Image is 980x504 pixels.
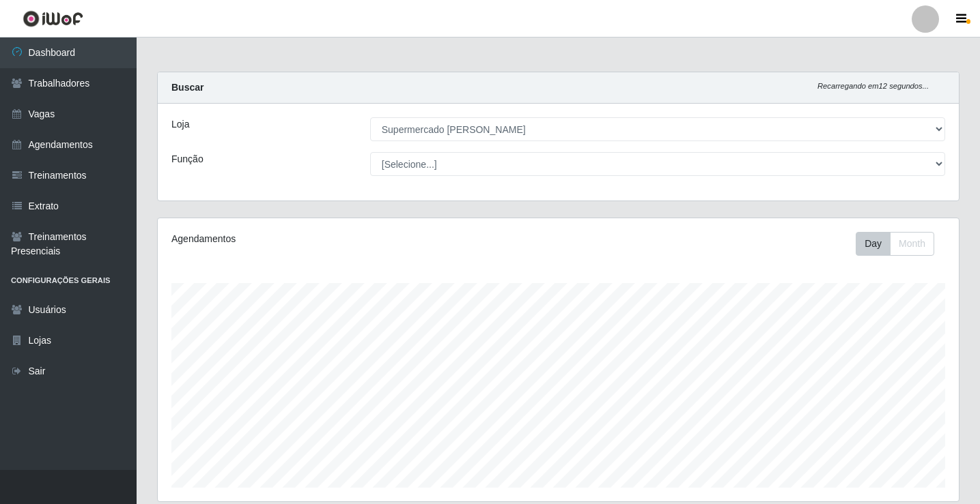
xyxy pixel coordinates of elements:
[171,117,189,132] label: Loja
[817,82,929,90] i: Recarregando em 12 segundos...
[171,82,204,93] strong: Buscar
[171,232,482,246] div: Agendamentos
[890,232,934,256] button: Month
[856,232,891,256] button: Day
[856,232,934,256] div: First group
[171,152,204,166] label: Função
[23,10,83,27] img: CoreUI Logo
[856,232,945,256] div: Toolbar with button groups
